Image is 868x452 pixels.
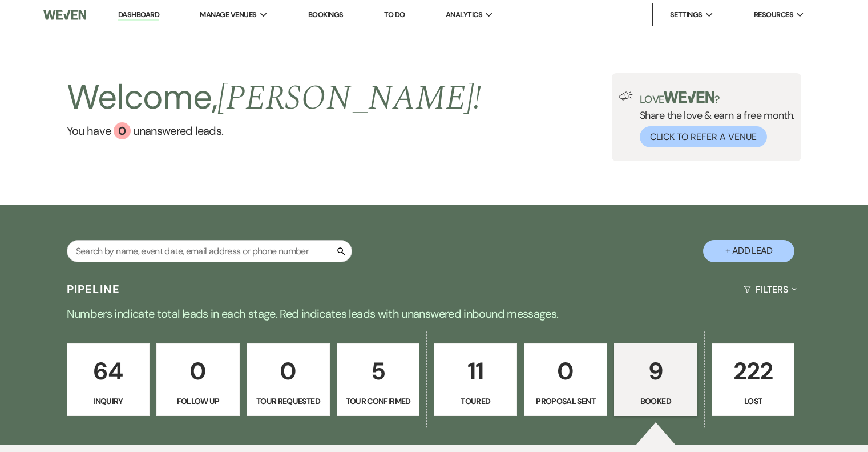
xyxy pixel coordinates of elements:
p: 222 [719,352,788,390]
img: Weven Logo [43,3,86,27]
a: 0Follow Up [156,343,240,417]
p: 64 [74,352,143,390]
p: Proposal Sent [531,395,600,407]
input: Search by name, event date, email address or phone number [67,240,352,262]
p: Lost [719,395,788,407]
a: 9Booked [614,343,697,417]
p: 11 [441,352,510,390]
a: 0Proposal Sent [524,343,607,417]
button: + Add Lead [703,240,794,262]
p: Numbers indicate total leads in each stage. Red indicates leads with unanswered inbound messages. [23,305,845,323]
p: Love ? [640,91,795,105]
p: 0 [164,352,232,390]
div: Share the love & earn a free month. [633,91,795,147]
a: 0Tour Requested [247,343,330,417]
div: 0 [114,122,131,139]
a: 11Toured [434,343,517,417]
span: Settings [670,9,703,21]
button: Filters [739,274,801,305]
p: 0 [254,352,322,390]
h2: Welcome, [67,73,482,122]
a: You have 0 unanswered leads. [67,122,482,139]
span: Manage Venues [200,9,256,21]
img: weven-logo-green.svg [664,91,714,103]
p: Follow Up [164,395,232,407]
p: 9 [621,352,690,390]
a: 222Lost [712,343,795,417]
span: Analytics [446,9,482,21]
button: Click to Refer a Venue [640,126,767,147]
a: 64Inquiry [67,343,150,417]
p: Inquiry [74,395,143,407]
a: 5Tour Confirmed [337,343,420,417]
h3: Pipeline [67,281,120,297]
p: Booked [621,395,690,407]
a: Dashboard [118,10,159,21]
p: 0 [531,352,600,390]
a: Bookings [308,10,344,19]
p: Toured [441,395,510,407]
p: Tour Confirmed [344,395,413,407]
p: 5 [344,352,413,390]
span: Resources [754,9,793,21]
a: To Do [384,10,405,19]
p: Tour Requested [254,395,322,407]
span: [PERSON_NAME] ! [217,72,481,125]
img: loud-speaker-illustration.svg [619,91,633,101]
